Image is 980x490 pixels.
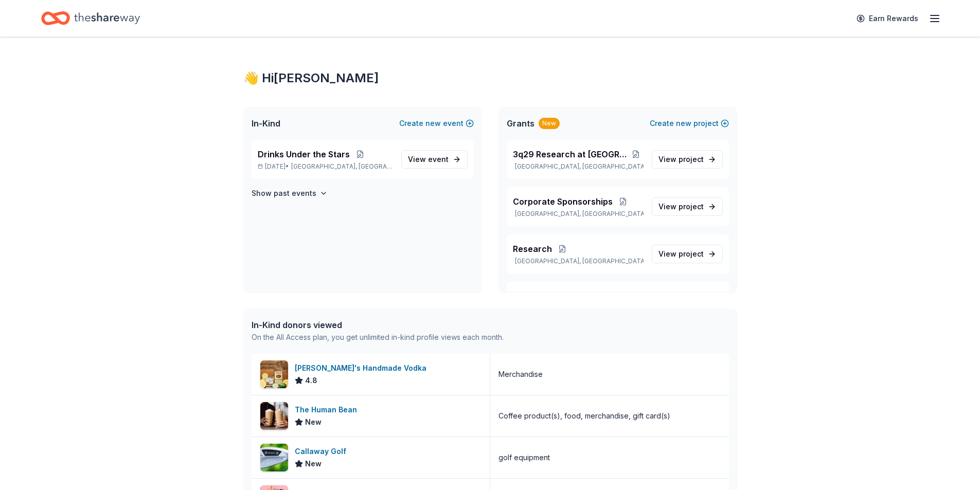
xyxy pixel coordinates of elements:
[295,404,361,416] div: The Human Bean
[652,197,723,216] a: View project
[252,187,328,199] button: Show past events
[676,117,691,130] span: new
[408,153,449,166] span: View
[252,331,504,343] div: On the All Access plan, you get unlimited in-kind profile views each month.
[428,155,449,164] span: event
[258,148,350,160] span: Drinks Under the Stars
[658,248,704,260] span: View
[652,245,723,263] a: View project
[539,118,560,129] div: New
[252,117,280,130] span: In-Kind
[291,162,393,171] span: [GEOGRAPHIC_DATA], [GEOGRAPHIC_DATA]
[260,444,288,471] img: Image for Callaway Golf
[498,451,550,464] div: golf equipment
[305,374,317,387] span: 4.8
[425,117,441,130] span: new
[513,210,644,218] p: [GEOGRAPHIC_DATA], [GEOGRAPHIC_DATA]
[658,153,704,166] span: View
[305,458,322,470] span: New
[650,117,729,130] button: Createnewproject
[652,150,723,169] a: View project
[260,402,288,430] img: Image for The Human Bean
[258,162,393,171] p: [DATE] •
[399,117,474,130] button: Createnewevent
[295,362,431,374] div: [PERSON_NAME]'s Handmade Vodka
[513,290,569,302] span: Virtual Events
[252,319,504,331] div: In-Kind donors viewed
[252,187,316,199] h4: Show past events
[513,162,644,171] p: [GEOGRAPHIC_DATA], [GEOGRAPHIC_DATA]
[658,201,704,213] span: View
[305,416,322,428] span: New
[243,70,737,86] div: 👋 Hi [PERSON_NAME]
[507,117,534,130] span: Grants
[401,150,468,169] a: View event
[498,410,670,422] div: Coffee product(s), food, merchandise, gift card(s)
[295,445,350,458] div: Callaway Golf
[260,360,288,388] img: Image for Tito's Handmade Vodka
[41,6,140,30] a: Home
[850,9,924,28] a: Earn Rewards
[679,202,704,211] span: project
[513,257,644,265] p: [GEOGRAPHIC_DATA], [GEOGRAPHIC_DATA]
[498,368,543,380] div: Merchandise
[513,243,552,255] span: Research
[679,155,704,164] span: project
[513,148,629,160] span: 3q29 Research at [GEOGRAPHIC_DATA]
[679,249,704,258] span: project
[513,195,613,208] span: Corporate Sponsorships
